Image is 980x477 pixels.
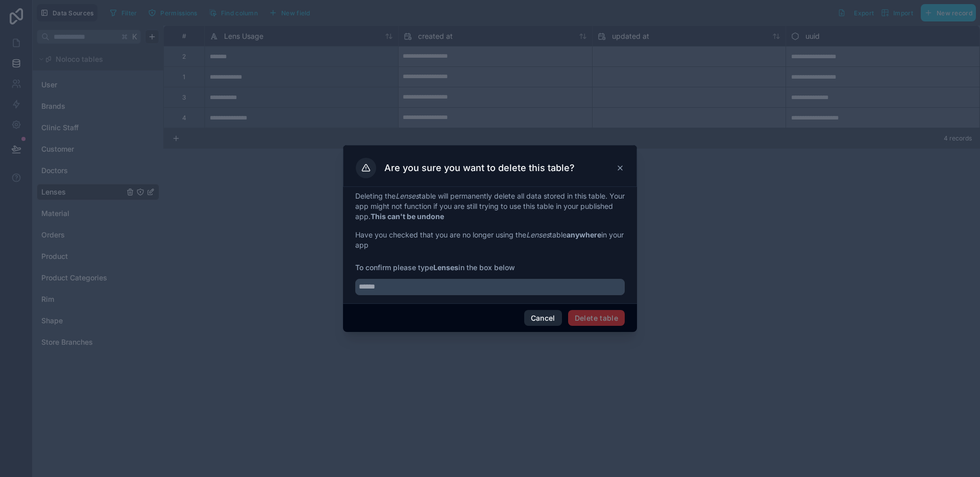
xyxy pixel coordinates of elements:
p: Have you checked that you are no longer using the table in your app [355,230,625,250]
p: Deleting the table will permanently delete all data stored in this table. Your app might not func... [355,191,625,222]
span: To confirm please type in the box below [355,263,625,273]
em: Lenses [526,230,550,239]
button: Cancel [524,310,562,326]
em: Lenses [396,192,419,200]
strong: This can't be undone [371,212,444,221]
strong: Lenses [433,263,458,272]
h3: Are you sure you want to delete this table? [384,162,575,174]
strong: anywhere [567,230,601,239]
